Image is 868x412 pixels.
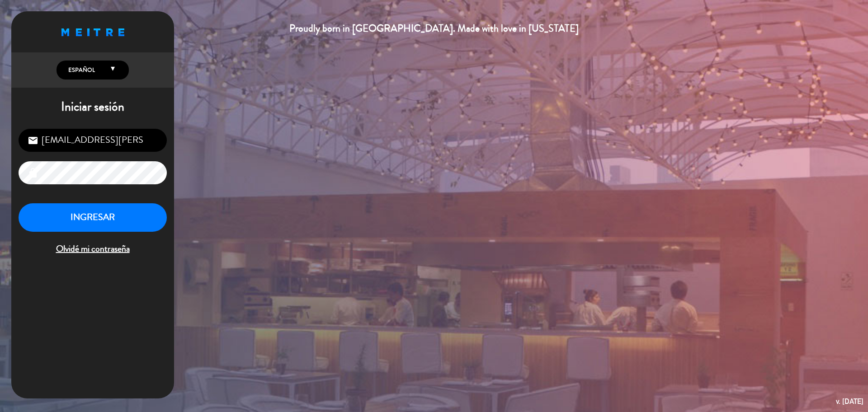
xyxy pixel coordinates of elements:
span: Olvidé mi contraseña [19,242,167,257]
span: Español [66,66,95,75]
button: INGRESAR [19,203,167,232]
i: email [28,135,38,146]
div: v. [DATE] [836,395,863,407]
h1: Iniciar sesión [11,99,174,115]
i: lock [28,168,38,178]
input: Correo Electrónico [19,129,167,152]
